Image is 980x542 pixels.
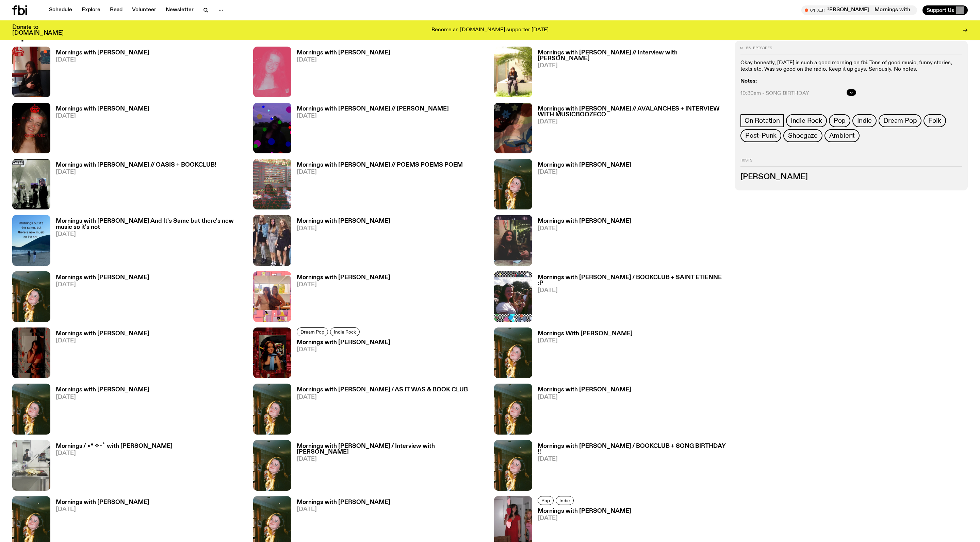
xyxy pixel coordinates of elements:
span: Ambient [829,132,855,139]
a: Mornings with [PERSON_NAME][DATE] [291,340,390,378]
span: [DATE] [297,507,390,512]
h3: Mornings With [PERSON_NAME] [538,331,633,337]
span: Indie Rock [791,117,822,124]
img: Freya smiles coyly as she poses for the image. [12,384,50,434]
span: [DATE] [56,394,149,400]
strong: Notes: [740,79,757,84]
span: [DATE] [56,282,149,288]
a: Dream Pop [879,114,921,127]
a: Mornings with [PERSON_NAME] / BOOKCLUB + SAINT ETIENNE :P[DATE] [532,275,727,322]
span: [DATE] [538,456,727,462]
span: Indie [559,498,570,503]
span: [DATE] [538,119,727,125]
button: Support Us [922,5,968,15]
h3: Mornings with [PERSON_NAME] // Interview with [PERSON_NAME] [538,50,727,62]
h3: Mornings with [PERSON_NAME] [56,50,149,56]
a: Explore [78,5,104,15]
h3: Mornings with [PERSON_NAME] [538,508,631,514]
img: Freya smiles coyly as she poses for the image. [12,271,50,322]
span: Post-Punk [745,132,777,139]
a: Mornings with [PERSON_NAME][DATE] [532,218,631,266]
span: Dream Pop [883,117,917,124]
a: Mornings with [PERSON_NAME][DATE] [50,275,149,322]
a: Mornings with [PERSON_NAME][DATE] [50,106,149,153]
h3: Mornings with [PERSON_NAME] [56,275,149,281]
img: Freya smiles coyly as she poses for the image. [494,159,532,209]
span: Support Us [927,7,954,13]
a: Dream Pop [297,327,328,336]
button: On AirMornings with [PERSON_NAME]Mornings with [PERSON_NAME] [801,5,917,15]
a: Indie [556,496,574,505]
span: [DATE] [297,57,390,63]
a: Mornings with [PERSON_NAME] / AS IT WAS & BOOK CLUB[DATE] [291,387,468,434]
span: [DATE] [297,226,390,232]
h3: Mornings with [PERSON_NAME] [538,162,631,168]
h3: Mornings with [PERSON_NAME] // AVALANCHES + INTERVIEW WITH MUSICBOOZECO [538,106,727,118]
a: Mornings With [PERSON_NAME][DATE] [532,331,633,378]
a: Mornings with [PERSON_NAME][DATE] [532,387,631,434]
img: a mirror selfie in Ashfield buns shop, shareeka is blurry with some kitchen prep and pomelo peele... [12,440,50,491]
h2: Episodes [12,29,647,41]
p: Okay honestly, [DATE] is such a good morning on fbi. Tons of good music, funny stories, texts etc... [740,60,962,72]
a: Mornings with [PERSON_NAME] // OASIS + BOOKCLUB![DATE] [50,162,216,209]
a: Pop [829,114,850,127]
a: Mornings with [PERSON_NAME][DATE] [50,331,149,378]
h2: Hosts [740,158,962,166]
a: Mornings with [PERSON_NAME][DATE] [50,387,149,434]
a: Mornings with [PERSON_NAME] // Interview with [PERSON_NAME][DATE] [532,50,727,97]
h3: Mornings with [PERSON_NAME] [56,106,149,112]
a: On Rotation [740,114,784,127]
span: [DATE] [56,507,149,512]
a: Mornings with [PERSON_NAME] // POEMS POEMS POEM[DATE] [291,162,463,209]
h3: Mornings with [PERSON_NAME] // [PERSON_NAME] [297,106,449,112]
a: Indie Rock [330,327,360,336]
span: [DATE] [297,169,463,175]
a: Pop [538,496,554,505]
a: Mornings with [PERSON_NAME][DATE] [291,50,390,97]
span: [DATE] [297,282,390,288]
span: [DATE] [297,456,486,462]
a: Mornings with [PERSON_NAME][DATE] [291,218,390,266]
span: [DATE] [538,288,727,293]
span: Indie [857,117,872,124]
span: Pop [541,498,550,503]
img: Freya smiles coyly as she poses for the image. [253,440,291,491]
img: Freya smiles coyly as she poses for the image. [494,384,532,434]
h3: Mornings with [PERSON_NAME] [56,387,149,393]
span: On Rotation [745,117,780,124]
span: [DATE] [538,226,631,232]
h3: Mornings / ∘* ✧･ﾟ with [PERSON_NAME] [56,443,173,449]
a: Mornings with [PERSON_NAME] // AVALANCHES + INTERVIEW WITH MUSICBOOZECO[DATE] [532,106,727,153]
a: Mornings with [PERSON_NAME][DATE] [291,275,390,322]
h3: Mornings with [PERSON_NAME] [297,275,390,281]
h3: Mornings with [PERSON_NAME] And It's Same but there's new music so it's not [56,218,245,230]
h3: Mornings with [PERSON_NAME] / BOOKCLUB + SAINT ETIENNE :P [538,275,727,286]
a: Mornings with [PERSON_NAME] // [PERSON_NAME][DATE] [291,106,449,153]
a: Folk [924,114,946,127]
img: Freya smiles coyly as she poses for the image. [494,327,532,378]
h3: Mornings with [PERSON_NAME] [297,50,390,56]
h3: Mornings with [PERSON_NAME] // POEMS POEMS POEM [297,162,463,168]
a: Mornings with [PERSON_NAME][DATE] [50,50,149,97]
span: [DATE] [297,394,468,400]
h3: Mornings with [PERSON_NAME] [297,218,390,224]
h3: Mornings with [PERSON_NAME] // OASIS + BOOKCLUB! [56,162,216,168]
span: Dream Pop [300,329,324,334]
img: Freya smiles coyly as she poses for the image. [494,440,532,491]
span: Folk [928,117,941,124]
span: Indie Rock [334,329,356,334]
h3: Mornings with [PERSON_NAME] / Interview with [PERSON_NAME] [297,443,486,455]
a: Mornings with [PERSON_NAME] / Interview with [PERSON_NAME][DATE] [291,443,486,491]
span: [DATE] [538,515,631,521]
h3: Mornings with [PERSON_NAME] [56,331,149,337]
span: [DATE] [538,394,631,400]
span: [DATE] [538,63,727,69]
img: Freya smiles coyly as she poses for the image. [253,384,291,434]
span: [DATE] [56,338,149,344]
h3: Mornings with [PERSON_NAME] [538,387,631,393]
a: Schedule [45,5,76,15]
h3: Mornings with [PERSON_NAME] / BOOKCLUB + SONG BIRTHDAY !! [538,443,727,455]
a: Shoegaze [783,129,822,142]
h3: Donate to [DOMAIN_NAME] [12,24,64,36]
span: [DATE] [56,169,216,175]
